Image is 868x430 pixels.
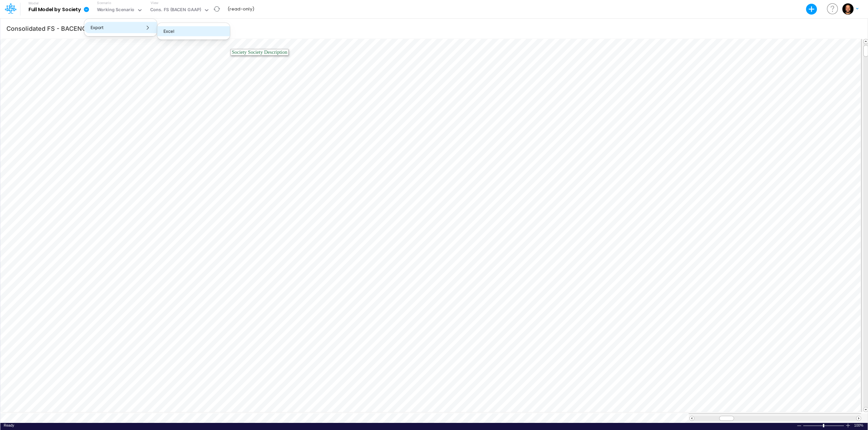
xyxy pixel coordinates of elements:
[151,0,158,5] label: View
[84,22,157,33] button: Export
[97,6,135,14] div: Working Scenario
[4,423,14,428] div: In Ready mode
[796,423,802,428] div: Zoom Out
[150,6,201,14] div: Cons. FS (BACEN GAAP)
[28,7,81,13] b: Full Model by Society
[823,424,824,427] div: Zoom
[157,26,230,37] button: Excel
[854,423,864,428] span: 100%
[97,0,111,5] label: Scenario
[803,423,845,428] div: Zoom
[845,423,851,428] div: Zoom In
[28,1,39,5] label: Model
[854,423,864,428] div: Zoom level
[4,423,14,427] span: Ready
[228,6,254,12] b: (read-only)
